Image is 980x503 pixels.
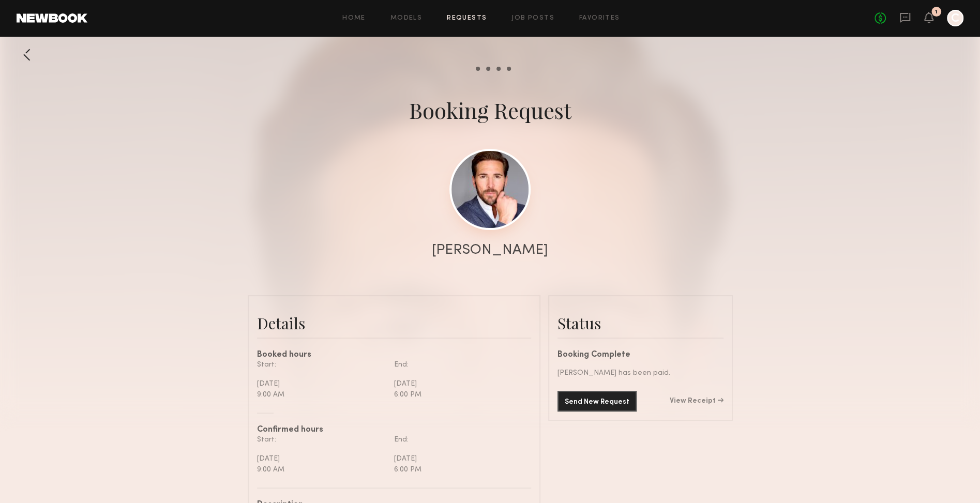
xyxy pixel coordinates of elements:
[257,378,386,389] div: [DATE]
[257,351,531,359] div: Booked hours
[342,15,366,22] a: Home
[394,389,523,400] div: 6:00 PM
[511,15,554,22] a: Job Posts
[257,359,386,370] div: Start:
[394,359,523,370] div: End:
[257,389,386,400] div: 9:00 AM
[257,434,386,445] div: Start:
[947,10,963,26] a: C
[394,434,523,445] div: End:
[670,398,723,405] a: View Receipt
[257,313,531,333] div: Details
[257,464,386,475] div: 9:00 AM
[257,453,386,464] div: [DATE]
[257,426,531,434] div: Confirmed hours
[935,9,938,15] div: 1
[557,313,723,333] div: Status
[557,351,723,359] div: Booking Complete
[390,15,422,22] a: Models
[579,15,620,22] a: Favorites
[447,15,487,22] a: Requests
[557,391,637,411] button: Send New Request
[394,378,523,389] div: [DATE]
[394,453,523,464] div: [DATE]
[432,243,548,257] div: [PERSON_NAME]
[557,368,723,378] div: [PERSON_NAME] has been paid.
[409,96,571,125] div: Booking Request
[394,464,523,475] div: 6:00 PM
